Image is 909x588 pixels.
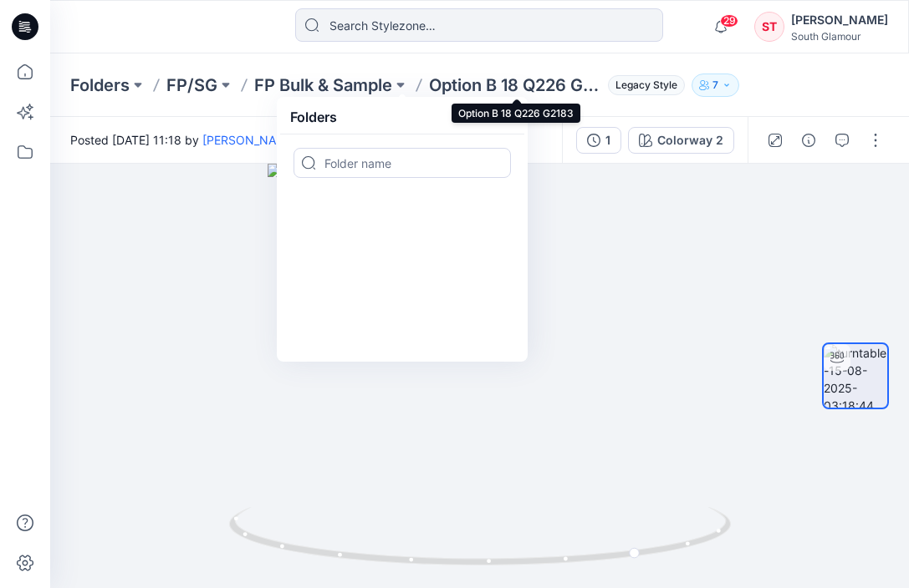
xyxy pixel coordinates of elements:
[254,73,392,97] a: FP Bulk & Sample
[754,12,784,42] div: ST
[295,8,663,42] input: Search Stylezone…
[657,131,723,150] div: Colorway 2
[294,148,511,178] input: Folder name
[605,131,610,150] div: 1
[280,100,347,134] h5: Folders
[202,133,297,147] a: [PERSON_NAME]
[70,73,130,97] a: Folders
[824,344,887,408] img: turntable-15-08-2025-03:18:44
[166,73,217,97] a: FP/SG
[608,75,685,95] span: Legacy Style
[720,14,738,28] span: 29
[70,131,297,149] span: Posted [DATE] 11:18 by
[628,127,734,154] button: Colorway 2
[429,73,601,97] p: Option B 18 Q226 G2183
[795,127,822,154] button: Details
[712,76,718,94] p: 7
[576,127,621,154] button: 1
[601,73,685,97] button: Legacy Style
[692,73,739,97] button: 7
[791,30,888,43] div: South Glamour
[791,10,888,30] div: [PERSON_NAME]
